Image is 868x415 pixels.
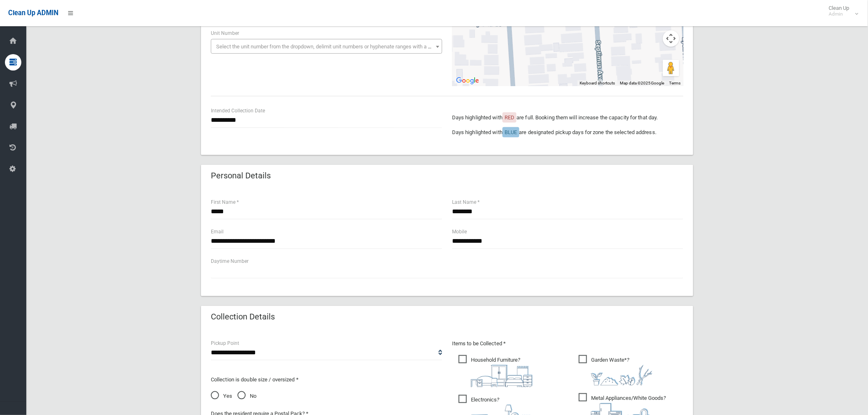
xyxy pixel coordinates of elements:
header: Collection Details [201,309,285,325]
p: Days highlighted with are full. Booking them will increase the capacity for that day. [452,113,683,123]
i: ? [591,357,653,385]
p: Days highlighted with are designated pickup days for zone the selected address. [452,128,683,137]
span: BLUE [505,129,517,135]
button: Map camera controls [663,30,679,47]
span: Select the unit number from the dropdown, delimit unit numbers or hyphenate ranges with a comma [216,43,445,50]
span: Yes [211,391,232,401]
span: Household Furniture [459,355,532,387]
span: Clean Up ADMIN [8,9,58,17]
span: Clean Up [825,5,858,17]
span: Map data ©2025 Google [620,81,665,85]
small: Admin [829,11,850,17]
button: Keyboard shortcuts [580,80,615,86]
p: Collection is double size / oversized * [211,375,442,385]
span: No [238,391,256,401]
img: 4fd8a5c772b2c999c83690221e5242e0.png [591,365,653,385]
i: ? [471,357,532,387]
a: Terms (opens in new tab) [669,81,681,85]
span: Garden Waste* [579,355,653,385]
button: Drag Pegman onto the map to open Street View [663,60,679,76]
header: Personal Details [201,168,281,184]
p: Items to be Collected * [452,339,683,349]
img: aa9efdbe659d29b613fca23ba79d85cb.png [471,365,532,387]
a: Open this area in Google Maps (opens a new window) [454,75,481,86]
span: RED [505,114,514,121]
img: Google [454,75,481,86]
